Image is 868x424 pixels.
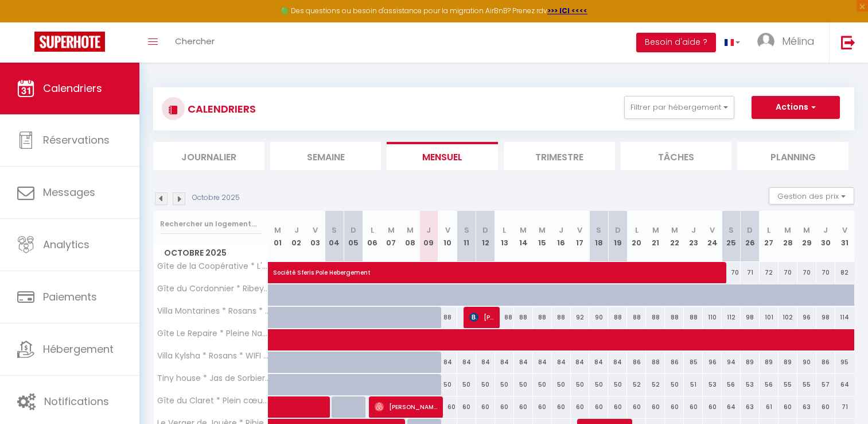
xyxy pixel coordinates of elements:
abbr: D [482,225,488,236]
span: Mélina [782,34,815,48]
div: 60 [495,396,514,418]
div: 64 [835,374,854,395]
div: 52 [646,374,665,395]
a: Société Sferis Pole Hebergement [268,262,287,284]
div: 60 [457,396,476,418]
li: Planning [737,142,848,170]
div: 60 [438,396,457,418]
th: 31 [835,211,854,262]
th: 10 [438,211,457,262]
abbr: M [803,225,810,236]
abbr: J [823,225,828,236]
span: Chercher [175,35,215,47]
button: Besoin d'aide ? [636,33,716,52]
div: 51 [684,374,703,395]
div: 50 [438,374,457,395]
div: 84 [495,352,514,373]
span: Octobre 2025 [154,245,268,261]
span: Messages [43,185,95,199]
li: Trimestre [504,142,615,170]
abbr: L [371,225,374,236]
div: 88 [514,307,533,328]
span: Gîte Le Repaire * Pleine Nature * Sorbiers 7pers [155,329,270,338]
li: Tâches [621,142,732,170]
li: Journalier [153,142,264,170]
div: 88 [665,307,684,328]
div: 84 [457,352,476,373]
div: 60 [816,396,835,418]
th: 08 [400,211,419,262]
div: 85 [684,352,703,373]
div: 71 [835,396,854,418]
abbr: M [539,225,546,236]
div: 60 [684,396,703,418]
abbr: V [445,225,450,236]
abbr: M [407,225,414,236]
button: Filtrer par hébergement [624,96,734,119]
div: 56 [760,374,779,395]
abbr: M [520,225,527,236]
abbr: M [784,225,791,236]
a: ... Mélina [749,22,829,63]
abbr: S [729,225,734,236]
th: 04 [325,211,344,262]
span: [PERSON_NAME] [375,396,438,418]
div: 86 [627,352,646,373]
div: 86 [665,352,684,373]
th: 15 [533,211,552,262]
div: 61 [760,396,779,418]
abbr: D [351,225,356,236]
div: 88 [684,307,703,328]
div: 60 [646,396,665,418]
img: ... [757,33,774,50]
span: Hébergement [43,342,114,356]
img: logout [841,35,855,49]
div: 50 [457,374,476,395]
div: 88 [646,307,665,328]
th: 01 [268,211,287,262]
abbr: J [559,225,563,236]
th: 24 [703,211,722,262]
div: 102 [779,307,797,328]
div: 94 [722,352,741,373]
abbr: M [671,225,678,236]
div: 89 [741,352,760,373]
div: 50 [533,374,552,395]
th: 07 [382,211,400,262]
h3: CALENDRIERS [185,96,256,122]
div: 88 [552,307,571,328]
div: 60 [552,396,571,418]
div: 50 [665,374,684,395]
span: Analytics [43,237,89,252]
div: 89 [760,352,779,373]
div: 57 [816,374,835,395]
span: Villa Montarines * Rosans * Vue imprenable * WIFI * 8pers [155,307,270,315]
p: Octobre 2025 [192,192,240,203]
div: 60 [533,396,552,418]
abbr: L [635,225,639,236]
div: 90 [797,352,816,373]
span: Gîte de la Coopérative * L'Epine * Wifi * 4/6pers [155,262,270,271]
div: 96 [703,352,722,373]
div: 95 [835,352,854,373]
a: Chercher [166,22,223,63]
div: 60 [627,396,646,418]
div: 89 [779,352,797,373]
th: 29 [797,211,816,262]
div: 60 [476,396,495,418]
div: 60 [571,396,590,418]
div: 60 [665,396,684,418]
th: 12 [476,211,495,262]
div: 50 [495,374,514,395]
th: 06 [363,211,382,262]
div: 84 [589,352,608,373]
input: Rechercher un logement... [160,214,262,234]
th: 23 [684,211,703,262]
div: 90 [589,307,608,328]
th: 18 [589,211,608,262]
th: 27 [760,211,779,262]
span: Calendriers [43,81,102,95]
div: 55 [779,374,797,395]
li: Mensuel [387,142,498,170]
div: 55 [797,374,816,395]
